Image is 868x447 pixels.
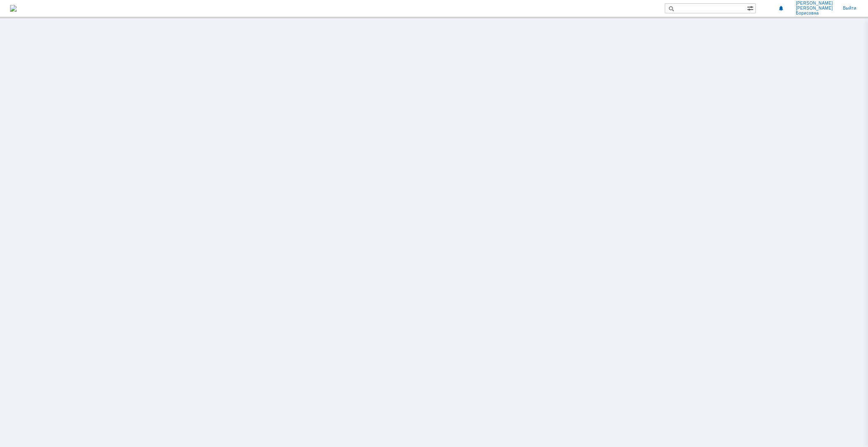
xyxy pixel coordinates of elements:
span: Борисовна [796,11,833,16]
span: [PERSON_NAME] [796,1,833,6]
a: Перейти на домашнюю страницу [10,5,17,12]
span: [PERSON_NAME] [796,6,833,11]
span: Расширенный поиск [747,4,755,12]
img: logo [10,5,17,12]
